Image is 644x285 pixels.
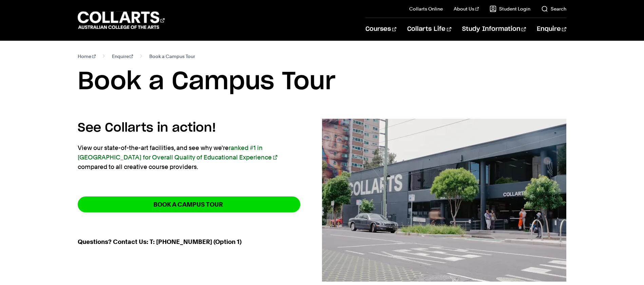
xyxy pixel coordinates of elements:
[78,66,566,97] h1: Book a Campus Tour
[454,5,479,12] a: About Us
[490,5,530,12] a: Student Login
[78,119,300,137] h4: See Collarts in action!
[407,18,451,40] a: Collarts Life
[78,52,96,61] a: Home
[112,52,133,61] a: Enquire
[78,11,165,30] div: Go to homepage
[153,201,223,208] strong: BOOK A CAMPUS TOUR
[149,52,195,61] span: Book a Campus Tour
[409,5,443,12] a: Collarts Online
[365,18,396,40] a: Courses
[537,18,566,40] a: Enquire
[78,238,242,245] strong: Questions? Contact Us: T: [PHONE_NUMBER] (Option 1)
[78,196,300,212] a: BOOK A CAMPUS TOUR
[78,143,300,172] p: View our state-of-the-art facilities, and see why we're compared to all creative course providers.
[541,5,566,12] a: Search
[462,18,526,40] a: Study Information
